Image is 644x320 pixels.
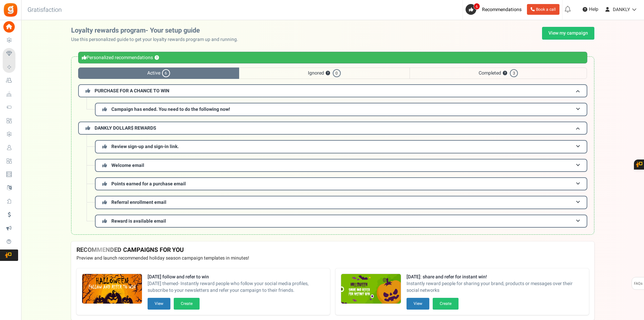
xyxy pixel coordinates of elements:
span: FAQs [634,277,643,290]
span: Completed [410,67,587,79]
p: Use this personalized guide to get your loyalty rewards program up and running. [71,36,244,43]
img: Recommended Campaigns [341,274,401,304]
a: View my campaign [542,27,594,40]
span: Active [78,67,239,79]
span: Review sign-up and sign-in link. [111,143,179,150]
button: View [407,298,429,310]
span: Recommendations [482,6,522,13]
span: Campaign has ended. You need to do the following now! [111,106,230,113]
a: Help [580,4,601,15]
span: Reward is available email [111,218,166,225]
span: Welcome email [111,162,144,169]
span: 0 [333,69,341,77]
span: [DATE] themed- Instantly reward people who follow your social media profiles, subscribe to your n... [148,280,325,294]
span: Ignored [239,67,410,79]
a: Book a call [527,4,559,15]
span: DANKLY [613,6,630,13]
strong: [DATE]: share and refer for instant win! [407,274,584,280]
span: Points earned for a purchase email [111,180,186,187]
span: PURCHASE FOR A CHANCE TO WIN [95,87,169,94]
img: Recommended Campaigns [82,274,142,304]
button: Create [174,298,200,310]
button: ? [155,56,159,60]
a: 6 Recommendations [466,4,524,15]
strong: [DATE] follow and refer to win [148,274,325,280]
span: 3 [510,69,518,77]
span: DANKLY DOLLAR$ REWARDS [95,125,156,132]
h3: Gratisfaction [20,3,69,17]
span: 6 [474,3,480,10]
span: Instantly reward people for sharing your brand, products or messages over their social networks [407,280,584,294]
button: View [148,298,170,310]
p: Preview and launch recommended holiday season campaign templates in minutes! [76,255,589,262]
span: Help [587,6,598,13]
img: Gratisfaction [3,2,18,17]
span: Referral enrollment email [111,199,166,206]
span: 6 [162,69,170,77]
button: ? [503,71,507,76]
h2: Loyalty rewards program- Your setup guide [71,27,244,34]
div: Personalized recommendations [78,52,587,63]
button: Create [433,298,459,310]
button: ? [326,71,330,76]
h4: RECOMMENDED CAMPAIGNS FOR YOU [76,247,589,254]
